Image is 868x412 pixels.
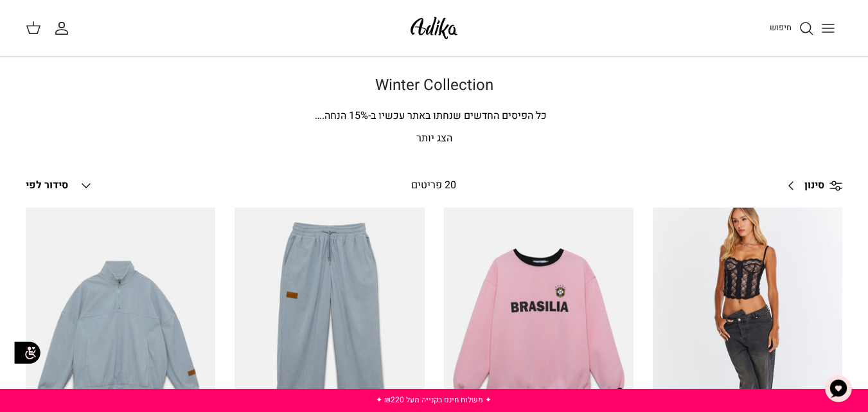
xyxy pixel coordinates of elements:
a: החשבון שלי [54,21,75,36]
span: כל הפיסים החדשים שנחתו באתר עכשיו ב- [368,108,547,123]
a: חיפוש [770,21,814,36]
span: 15 [349,108,360,123]
img: accessibility_icon02.svg [10,335,45,370]
h1: Winter Collection [26,76,842,95]
span: % הנחה. [315,108,368,123]
button: סידור לפי [26,172,94,200]
a: סינון [779,170,842,201]
img: Adika IL [407,13,461,43]
div: 20 פריטים [334,177,533,194]
a: ✦ משלוח חינם בקנייה מעל ₪220 ✦ [376,394,492,406]
p: הצג יותר [26,130,842,147]
span: חיפוש [770,21,792,33]
span: סינון [804,177,824,194]
button: צ'אט [819,370,858,408]
span: סידור לפי [26,177,68,193]
button: Toggle menu [814,14,842,42]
